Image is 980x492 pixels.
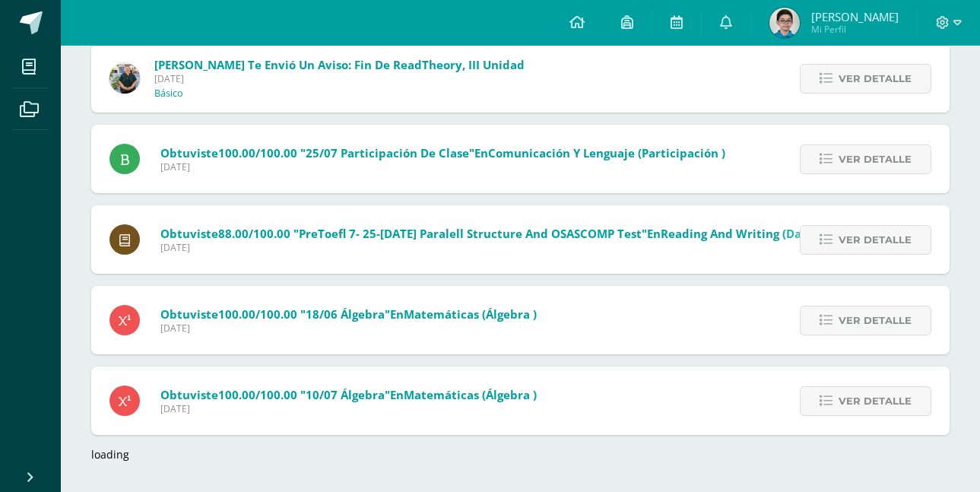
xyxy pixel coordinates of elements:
span: [DATE] [160,241,853,254]
span: Ver detalle [839,387,912,415]
span: 100.00/100.00 [218,145,297,160]
span: Matemáticas (Álgebra ) [404,387,537,402]
span: [DATE] [160,402,537,415]
span: Ver detalle [839,306,912,335]
span: [DATE] [160,160,725,173]
div: loading [91,447,950,462]
img: d3b263647c2d686994e508e2c9b90e59.png [109,63,140,94]
span: Ver detalle [839,65,912,93]
span: Mi Perfil [811,23,899,36]
span: 88.00/100.00 [218,226,290,241]
span: Comunicación y Lenguaje (Participación ) [488,145,725,160]
span: "10/07 Álgebra" [300,387,390,402]
span: Ver detalle [839,145,912,173]
p: Básico [154,87,183,100]
span: 100.00/100.00 [218,387,297,402]
span: Obtuviste en [160,226,853,241]
span: 100.00/100.00 [218,306,297,322]
span: Reading and Writing (Daily Work) [661,226,853,241]
span: [PERSON_NAME] [811,9,899,24]
span: "PreToefl 7- 25-[DATE] Paralell Structure and OSASCOMP Test" [293,226,647,241]
span: [PERSON_NAME] te envió un aviso: Fin de ReadTheory, III Unidad [154,57,525,72]
span: Obtuviste en [160,306,537,322]
span: "18/06 Álgebra" [300,306,390,322]
span: "25/07 Participación de clase" [300,145,474,160]
span: [DATE] [154,72,525,85]
img: 5be8c02892cdc226414afe1279936e7d.png [769,8,800,38]
span: Obtuviste en [160,145,725,160]
span: Matemáticas (Álgebra ) [404,306,537,322]
span: [DATE] [160,322,537,335]
span: Ver detalle [839,226,912,254]
span: Obtuviste en [160,387,537,402]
